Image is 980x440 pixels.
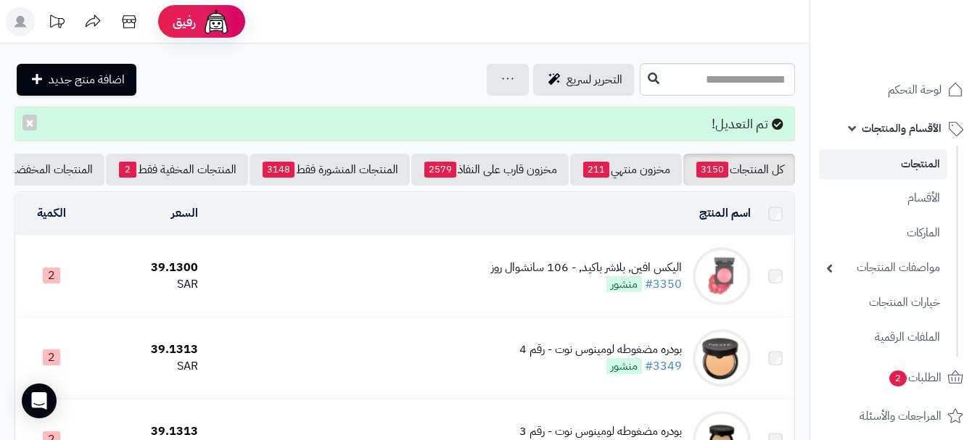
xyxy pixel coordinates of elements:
[94,341,199,358] div: 39.1313
[819,217,947,249] a: الماركات
[491,260,682,276] div: اليكس افين, بلاشر باكيد, - 106 سانشوال روز
[49,71,125,88] span: اضافة منتج جديد
[645,275,682,293] a: #3350
[263,162,295,178] span: 3148
[250,154,410,186] a: المنتجات المنشورة فقط3148
[173,13,196,30] span: رفيق
[881,36,966,67] img: logo-2.png
[43,267,60,283] span: 2
[22,383,57,418] div: Open Intercom Messenger
[202,7,231,36] img: ai-face.png
[583,162,609,178] span: 211
[17,64,136,96] a: اضافة منتج جديد
[519,423,682,440] div: بودره مضغوطه لومينوس نوت - رقم 3
[106,154,248,186] a: المنتجات المخفية فقط2
[15,107,795,141] div: تم التعديل!
[37,204,66,222] a: الكمية
[519,341,682,358] div: بودره مضغوطه لومينوس نوت - رقم 4
[819,72,971,107] a: لوحة التحكم
[862,118,942,138] span: الأقسام والمنتجات
[819,183,947,214] a: الأقسام
[693,247,751,305] img: اليكس افين, بلاشر باكيد, - 106 سانشوال روز
[819,360,971,395] a: الطلبات2
[94,358,199,375] div: SAR
[888,368,942,388] span: الطلبات
[606,276,642,292] span: منشور
[819,399,971,433] a: المراجعات والأسئلة
[819,149,947,179] a: المنتجات
[94,423,199,440] div: 39.1313
[819,322,947,353] a: الملفات الرقمية
[94,276,199,293] div: SAR
[570,154,682,186] a: مخزون منتهي211
[411,154,569,186] a: مخزون قارب على النفاذ2579
[38,7,75,40] a: تحديثات المنصة
[889,370,907,386] span: 2
[693,329,751,387] img: بودره مضغوطه لومينوس نوت - رقم 4
[888,80,942,100] span: لوحة التحكم
[683,154,795,186] a: كل المنتجات3150
[43,349,60,365] span: 2
[22,115,37,130] button: ×
[94,260,199,276] div: 39.1300
[171,204,198,222] a: السعر
[606,358,642,374] span: منشور
[696,162,728,178] span: 3150
[119,162,136,178] span: 2
[533,64,634,96] a: التحرير لسريع
[860,406,942,426] span: المراجعات والأسئلة
[819,252,947,283] a: مواصفات المنتجات
[819,287,947,318] a: خيارات المنتجات
[567,71,622,88] span: التحرير لسريع
[699,204,751,222] a: اسم المنتج
[424,162,456,178] span: 2579
[645,357,682,375] a: #3349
